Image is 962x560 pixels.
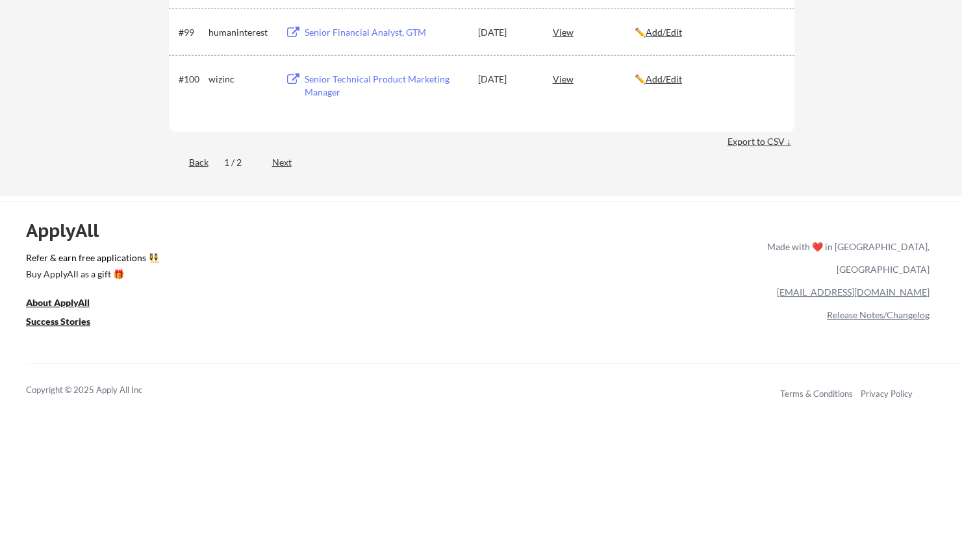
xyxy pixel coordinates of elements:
div: Senior Financial Analyst, GTM [305,26,466,39]
div: View [553,67,635,90]
div: [DATE] [478,26,535,39]
div: View [553,20,635,44]
u: Success Stories [26,316,90,327]
div: Copyright © 2025 Apply All Inc [26,384,175,397]
div: #100 [179,73,204,86]
a: Privacy Policy [861,388,913,399]
div: Export to CSV ↓ [728,135,794,148]
a: Release Notes/Changelog [827,309,930,320]
a: Buy ApplyAll as a gift 🎁 [26,267,156,283]
div: Back [169,156,209,169]
u: Add/Edit [646,73,682,84]
div: #99 [179,26,204,39]
div: [DATE] [478,73,535,86]
a: About ApplyAll [26,296,108,312]
div: Senior Technical Product Marketing Manager [305,73,466,98]
a: [EMAIL_ADDRESS][DOMAIN_NAME] [777,286,930,298]
div: Made with ❤️ in [GEOGRAPHIC_DATA], [GEOGRAPHIC_DATA] [762,235,930,281]
div: wizinc [209,73,273,86]
div: ✏️ [635,26,783,39]
div: Buy ApplyAll as a gift 🎁 [26,270,156,279]
div: 1 / 2 [224,156,257,169]
u: About ApplyAll [26,297,90,308]
a: Refer & earn free applications 👯‍♀️ [26,253,496,267]
div: Next [272,156,307,169]
div: humaninterest [209,26,273,39]
u: Add/Edit [646,27,682,38]
div: ✏️ [635,73,783,86]
a: Success Stories [26,314,108,331]
a: Terms & Conditions [780,388,853,399]
div: ApplyAll [26,220,114,242]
